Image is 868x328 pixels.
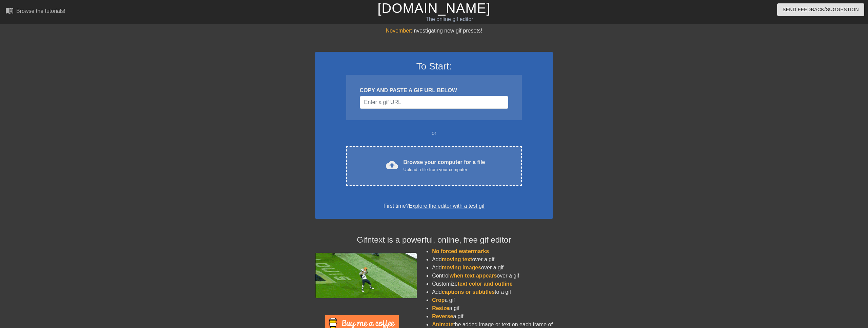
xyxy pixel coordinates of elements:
[442,257,472,262] span: moving text
[450,273,497,279] span: when text appears
[432,322,453,327] span: Animate
[386,28,412,34] span: November:
[777,3,864,16] button: Send Feedback/Suggestion
[315,235,553,245] h4: Gifntext is a powerful, online, free gif editor
[442,265,481,270] span: moving images
[409,203,485,209] a: Explore the editor with a test gif
[432,255,553,264] li: Add over a gif
[315,27,553,35] div: Investigating new gif presets!
[333,129,535,137] div: or
[432,304,553,312] li: a gif
[458,281,513,287] span: text color and outline
[324,202,544,210] div: First time?
[360,86,508,95] div: COPY AND PASTE A GIF URL BELOW
[432,248,489,254] span: No forced watermarks
[293,15,606,23] div: The online gif editor
[377,1,490,16] a: [DOMAIN_NAME]
[403,158,485,173] div: Browse your computer for a file
[442,289,495,295] span: captions or subtitles
[432,305,449,311] span: Resize
[16,8,65,14] div: Browse the tutorials!
[5,6,14,15] span: menu_book
[783,5,859,14] span: Send Feedback/Suggestion
[432,296,553,304] li: a gif
[5,6,65,17] a: Browse the tutorials!
[432,297,445,303] span: Crop
[432,272,553,280] li: Control over a gif
[432,280,553,288] li: Customize
[432,264,553,272] li: Add over a gif
[432,288,553,296] li: Add to a gif
[432,312,553,321] li: a gif
[324,61,544,72] h3: To Start:
[360,96,508,109] input: Username
[315,253,417,298] img: football_small.gif
[403,166,485,173] div: Upload a file from your computer
[386,159,398,171] span: cloud_upload
[432,313,453,319] span: Reverse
